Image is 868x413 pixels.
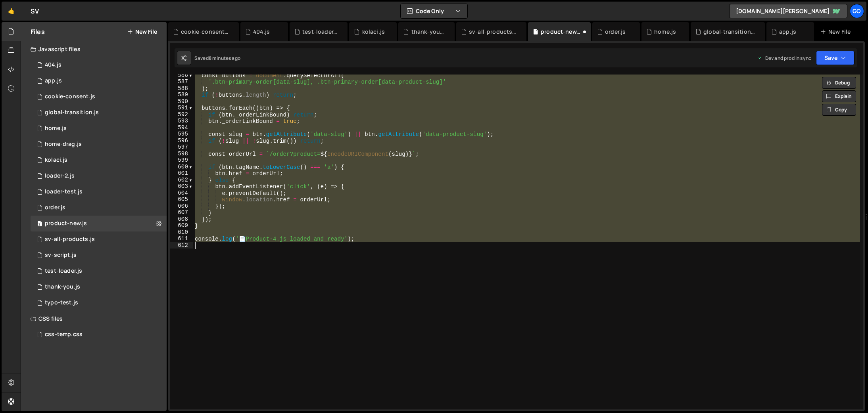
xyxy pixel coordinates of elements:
div: 587 [170,78,193,85]
div: 600 [170,164,193,170]
div: sv-all-products.js [45,236,95,243]
div: 606 [170,203,193,210]
div: Saved [194,55,240,61]
div: 595 [170,131,193,138]
div: global-transition.js [45,109,99,116]
div: 14248/40457.js [31,136,167,152]
div: Dev and prod in sync [757,55,811,61]
div: 594 [170,124,193,131]
div: 14248/42099.js [31,279,167,295]
div: cookie-consent.js [45,93,95,100]
div: 14248/38037.css [31,327,167,342]
div: 609 [170,222,193,229]
div: home.js [654,28,676,36]
div: 589 [170,92,193,98]
div: 14248/36561.js [31,247,167,263]
div: 8 minutes ago [209,55,240,61]
div: 14248/38890.js [31,120,167,136]
button: Debug [822,77,856,89]
div: 605 [170,196,193,203]
div: loader-test.js [45,188,83,195]
div: kolaci.js [45,157,67,164]
div: 14248/46529.js [31,263,167,279]
div: app.js [779,28,796,36]
span: 2 [37,221,42,228]
div: 611 [170,235,193,242]
div: 598 [170,151,193,157]
a: go [850,4,864,18]
div: New File [820,28,854,36]
div: 610 [170,229,193,236]
div: 14248/38152.js [31,73,167,89]
div: 597 [170,144,193,151]
div: 603 [170,183,193,190]
div: 588 [170,85,193,92]
div: sv-script.js [45,252,77,259]
div: 14248/46958.js [31,89,167,105]
div: 14248/41685.js [31,105,167,120]
div: 593 [170,118,193,124]
div: 404.js [253,28,270,36]
div: product-new.js [45,220,87,227]
div: thank-you.js [45,283,80,291]
div: product-new.js [541,28,581,36]
div: 590 [170,98,193,105]
a: 🤙 [2,2,21,21]
div: SV [31,6,39,16]
div: 14248/42526.js [31,168,167,184]
div: Javascript files [21,41,167,57]
div: app.js [45,77,62,84]
div: 404.js [45,61,61,69]
div: 596 [170,138,193,144]
div: css-temp.css [45,331,83,338]
div: 612 [170,242,193,249]
div: order.js [605,28,626,36]
div: kolaci.js [362,28,385,36]
div: thank-you.js [411,28,445,36]
div: 14248/41299.js [31,200,167,216]
div: 14248/36682.js [31,231,167,247]
div: 592 [170,111,193,118]
div: 608 [170,216,193,223]
div: test-loader.js [45,268,82,275]
div: 607 [170,209,193,216]
div: cookie-consent.js [181,28,229,36]
div: 604 [170,190,193,197]
button: Save [816,51,855,65]
button: Copy [822,104,856,116]
div: order.js [45,204,65,211]
div: 14248/46532.js [31,57,167,73]
div: CSS files [21,311,167,327]
div: 599 [170,157,193,164]
div: 602 [170,177,193,184]
div: 601 [170,170,193,177]
div: 14248/45841.js [31,152,167,168]
button: Code Only [401,4,467,18]
div: typo-test.js [45,299,78,306]
div: 591 [170,105,193,111]
div: 14248/43355.js [31,295,167,311]
div: 14248/39945.js [31,216,167,231]
div: test-loader.js [302,28,338,36]
div: loader-2.js [45,172,75,180]
div: sv-all-products.js [469,28,517,36]
div: global-transition.js [703,28,755,36]
div: home-drag.js [45,141,82,148]
div: 586 [170,72,193,79]
button: New File [127,29,157,35]
a: [DOMAIN_NAME][PERSON_NAME] [729,4,847,18]
h2: Files [31,27,45,36]
div: home.js [45,125,67,132]
div: 14248/42454.js [31,184,167,200]
button: Explain [822,90,856,102]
